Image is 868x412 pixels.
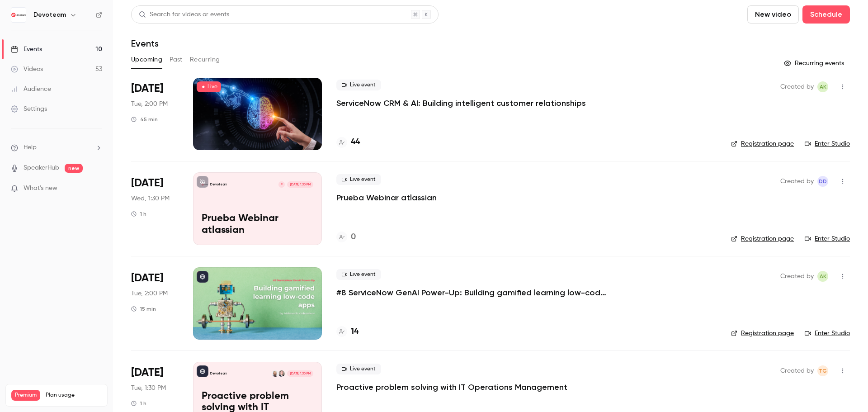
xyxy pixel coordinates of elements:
[780,176,814,187] span: Created by
[336,269,381,280] span: Live event
[139,10,229,19] div: Search for videos or events
[65,164,83,173] span: new
[91,185,102,193] iframe: Noticeable Trigger
[131,365,163,380] span: [DATE]
[731,234,794,243] a: Registration page
[131,289,168,298] span: Tue, 2:00 PM
[336,287,608,298] a: #8 ServiceNow GenAI Power-Up: Building gamified learning low-code apps
[287,370,313,377] span: [DATE] 1:30 PM
[817,365,828,376] span: Tereza Gáliková
[819,365,827,376] span: TG
[805,139,850,148] a: Enter Studio
[780,271,814,282] span: Created by
[351,136,360,148] h4: 44
[336,80,381,90] span: Live event
[131,210,146,218] div: 1 h
[131,384,166,393] span: Tue, 1:30 PM
[805,329,850,338] a: Enter Studio
[780,56,850,71] button: Recurring events
[351,326,359,338] h4: 14
[11,65,43,74] div: Videos
[278,181,285,188] div: C
[336,326,359,338] a: 14
[46,392,102,399] span: Plan usage
[336,382,567,393] a: Proactive problem solving with IT Operations Management
[11,8,26,22] img: Devoteam
[131,116,158,123] div: 45 min
[33,10,66,19] h6: Devoteam
[336,136,360,148] a: 44
[802,5,850,24] button: Schedule
[210,371,227,376] p: Devoteam
[780,365,814,376] span: Created by
[131,305,156,313] div: 15 min
[131,52,162,67] button: Upcoming
[820,271,826,282] span: AK
[817,176,828,187] span: Daniel Duarte
[131,172,179,245] div: Sep 24 Wed, 1:30 PM (Europe/Madrid)
[817,271,828,282] span: Adrianna Kielin
[131,194,170,203] span: Wed, 1:30 PM
[131,267,179,340] div: Sep 30 Tue, 2:00 PM (Europe/Amsterdam)
[193,172,322,245] a: Prueba Webinar atlassianDevoteamC[DATE] 1:30 PMPrueba Webinar atlassian
[131,38,159,49] h1: Events
[24,184,57,193] span: What's new
[24,163,59,173] a: SpeakerHub
[11,104,47,114] div: Settings
[11,143,102,152] li: help-dropdown-opener
[11,45,42,54] div: Events
[278,370,285,377] img: Milan Krčmář
[747,5,799,24] button: New video
[131,99,168,109] span: Tue, 2:00 PM
[210,182,227,187] p: Devoteam
[131,81,163,96] span: [DATE]
[131,271,163,285] span: [DATE]
[731,329,794,338] a: Registration page
[805,234,850,243] a: Enter Studio
[131,176,163,190] span: [DATE]
[731,139,794,148] a: Registration page
[336,192,437,203] a: Prueba Webinar atlassian
[336,98,586,109] a: ServiceNow CRM & AI: Building intelligent customer relationships
[170,52,183,67] button: Past
[24,143,37,152] span: Help
[287,181,313,188] span: [DATE] 1:30 PM
[197,81,221,92] span: Live
[11,85,51,94] div: Audience
[351,231,356,243] h4: 0
[190,52,220,67] button: Recurring
[336,364,381,374] span: Live event
[820,81,826,92] span: AK
[131,400,146,407] div: 1 h
[336,174,381,185] span: Live event
[819,176,827,187] span: DD
[780,81,814,92] span: Created by
[202,213,313,237] p: Prueba Webinar atlassian
[817,81,828,92] span: Adrianna Kielin
[11,390,40,401] span: Premium
[131,78,179,150] div: Sep 23 Tue, 2:00 PM (Europe/Amsterdam)
[272,370,278,377] img: Grzegorz Wilk
[336,231,356,243] a: 0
